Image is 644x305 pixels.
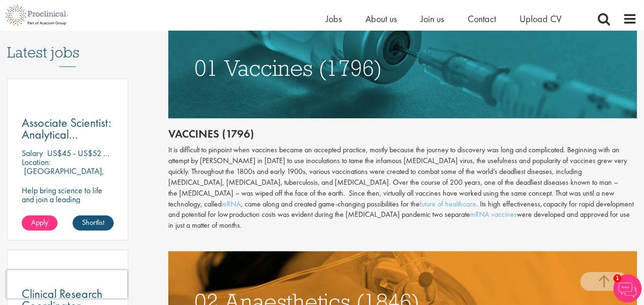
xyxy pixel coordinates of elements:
[421,13,444,25] a: Join us
[613,274,642,303] img: Chatbot
[22,115,111,154] span: Associate Scientist: Analytical Chemistry
[168,128,637,140] h2: Vaccines (1796)
[468,13,496,25] a: Contact
[7,21,128,67] h3: Latest jobs
[47,148,130,158] p: US$45 - US$52 per hour
[22,117,114,140] a: Associate Scientist: Analytical Chemistry
[420,199,476,209] a: future of healthcare
[22,186,114,248] p: Help bring science to life and join a leading pharmaceutical company to play a key role in delive...
[365,13,397,25] a: About us
[22,165,104,185] p: [GEOGRAPHIC_DATA], [GEOGRAPHIC_DATA]
[73,215,114,231] a: Shortlist
[520,13,561,25] a: Upload CV
[222,199,241,209] a: mRNA
[613,274,621,282] span: 1
[168,145,637,231] div: It is difficult to pinpoint when vaccines became an accepted practice, mostly because the journey...
[22,148,43,158] span: Salary
[326,13,342,25] a: Jobs
[22,215,58,231] a: Apply
[168,17,637,118] img: vaccines
[470,209,517,219] a: mRNA vaccines
[22,157,50,167] span: Location:
[7,270,127,298] iframe: reCAPTCHA
[31,217,48,227] span: Apply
